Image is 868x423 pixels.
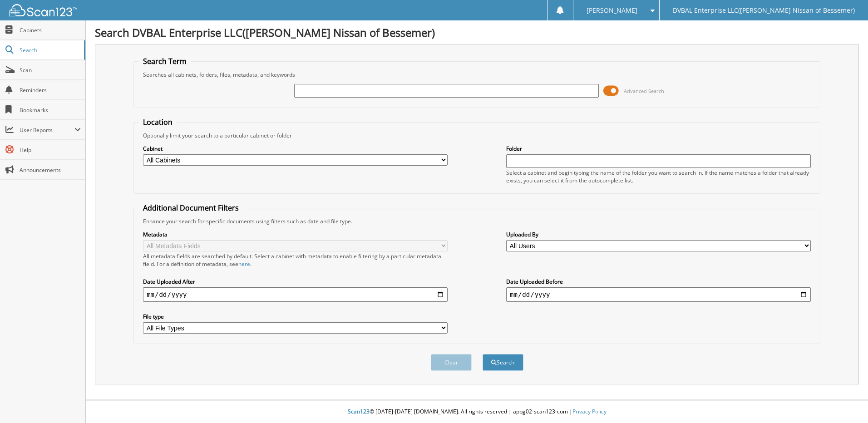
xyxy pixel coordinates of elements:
[587,8,637,13] span: [PERSON_NAME]
[20,146,81,154] span: Help
[20,46,79,54] span: Search
[238,260,250,268] a: here
[143,252,448,268] div: All metadata fields are searched by default. Select a cabinet with metadata to enable filtering b...
[506,287,811,302] input: end
[20,66,81,74] span: Scan
[20,26,81,34] span: Cabinets
[143,278,448,285] label: Date Uploaded After
[95,25,859,40] h1: Search DVBAL Enterprise LLC([PERSON_NAME] Nissan of Bessemer)
[20,166,81,174] span: Announcements
[483,354,523,371] button: Search
[348,408,370,415] span: Scan123
[138,203,243,213] legend: Additional Document Filters
[143,313,448,320] label: File type
[143,287,448,302] input: start
[138,217,815,225] div: Enhance your search for specific documents using filters such as date and file type.
[624,88,664,94] span: Advanced Search
[673,8,855,13] span: DVBAL Enterprise LLC([PERSON_NAME] Nissan of Bessemer)
[138,132,815,139] div: Optionally limit your search to a particular cabinet or folder
[431,354,472,371] button: Clear
[138,117,177,127] legend: Location
[138,56,191,66] legend: Search Term
[143,145,448,152] label: Cabinet
[506,231,811,238] label: Uploaded By
[20,106,81,114] span: Bookmarks
[143,231,448,238] label: Metadata
[506,169,811,184] div: Select a cabinet and begin typing the name of the folder you want to search in. If the name match...
[20,86,81,94] span: Reminders
[20,126,74,134] span: User Reports
[506,145,811,152] label: Folder
[138,71,815,79] div: Searches all cabinets, folders, files, metadata, and keywords
[506,278,811,285] label: Date Uploaded Before
[572,408,607,415] a: Privacy Policy
[86,401,868,423] div: © [DATE]-[DATE] [DOMAIN_NAME]. All rights reserved | appg02-scan123-com |
[9,4,77,16] img: scan123-logo-white.svg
